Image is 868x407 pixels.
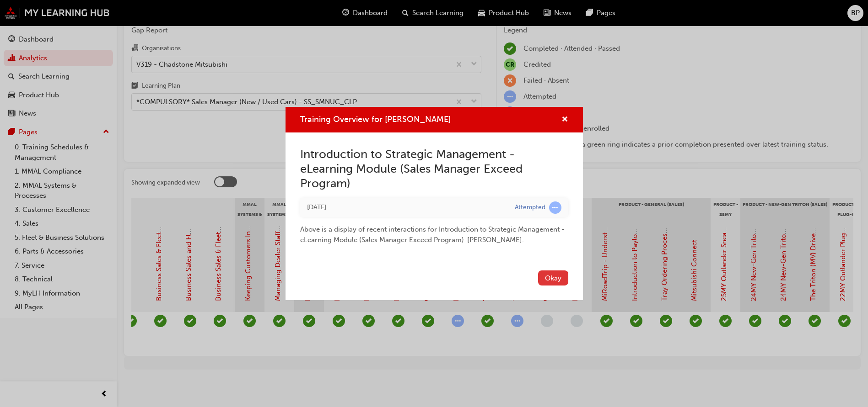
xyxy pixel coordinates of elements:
[300,114,451,124] span: Training Overview for [PERSON_NAME]
[300,217,568,245] div: Above is a display of recent interactions for Introduction to Strategic Management - eLearning Mo...
[515,203,545,212] div: Attempted
[538,270,568,285] button: Okay
[561,116,568,124] span: cross-icon
[549,201,561,214] span: learningRecordVerb_ATTEMPT-icon
[307,202,501,213] div: Fri Aug 30 2024 14:19:13 GMT+1000 (Australian Eastern Standard Time)
[300,147,568,191] h2: Introduction to Strategic Management - eLearning Module (Sales Manager Exceed Program)
[561,114,568,126] button: cross-icon
[286,107,583,300] div: Training Overview for BRAD PORTELLI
